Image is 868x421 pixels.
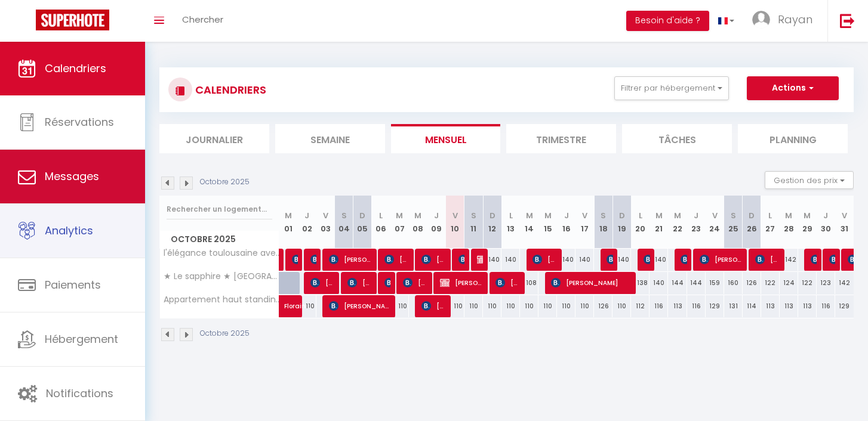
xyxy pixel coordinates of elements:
[403,271,427,294] span: [PERSON_NAME]
[612,249,631,271] div: 140
[490,210,495,221] abbr: D
[292,248,298,271] span: [PERSON_NAME]
[765,171,854,189] button: Gestion des prix
[594,295,612,317] div: 126
[379,210,383,221] abbr: L
[200,177,250,188] p: Octobre 2025
[780,196,798,249] th: 28
[533,248,557,271] span: [PERSON_NAME]
[162,272,281,281] span: ★ Le sapphire ★ [GEOGRAPHIC_DATA] ★ Confort Luxueux ★
[601,210,606,221] abbr: S
[501,295,520,317] div: 110
[835,196,854,249] th: 31
[612,196,631,249] th: 19
[477,248,483,271] span: [PERSON_NAME]
[45,277,101,292] span: Paiements
[434,210,439,221] abbr: J
[668,295,687,317] div: 113
[622,124,732,153] li: Tâches
[279,196,298,249] th: 01
[668,272,687,294] div: 144
[817,295,835,317] div: 116
[631,295,650,317] div: 112
[761,295,780,317] div: 113
[520,196,538,249] th: 14
[538,295,557,317] div: 110
[329,248,372,271] span: [PERSON_NAME]
[538,196,557,249] th: 15
[829,248,835,271] span: [PERSON_NAME]
[706,196,724,249] th: 24
[817,272,835,294] div: 123
[310,271,335,294] span: [PERSON_NAME]
[159,124,269,153] li: Journalier
[464,196,483,249] th: 11
[842,210,847,221] abbr: V
[840,13,855,28] img: logout
[644,248,650,271] span: [PERSON_NAME]
[520,272,538,294] div: 108
[706,272,724,294] div: 159
[45,61,106,76] span: Calendriers
[743,295,761,317] div: 114
[639,210,642,221] abbr: L
[390,295,409,317] div: 110
[780,272,798,294] div: 124
[446,295,464,317] div: 110
[687,272,706,294] div: 144
[304,210,309,221] abbr: J
[811,248,817,271] span: [PERSON_NAME]
[724,295,743,317] div: 131
[674,210,681,221] abbr: M
[310,248,316,271] span: [PERSON_NAME]
[501,196,520,249] th: 13
[557,295,575,317] div: 110
[687,196,706,249] th: 23
[614,76,729,100] button: Filtrer par hébergement
[650,196,668,249] th: 21
[768,210,772,221] abbr: L
[785,210,792,221] abbr: M
[650,272,668,294] div: 140
[329,295,390,317] span: [PERSON_NAME]
[564,210,569,221] abbr: J
[520,295,538,317] div: 110
[668,196,687,249] th: 22
[390,196,409,249] th: 07
[626,11,709,31] button: Besoin d'aide ?
[471,210,476,221] abbr: S
[544,210,552,221] abbr: M
[483,295,501,317] div: 110
[284,289,312,311] span: Florain Vernise
[483,196,501,249] th: 12
[724,196,743,249] th: 25
[298,196,316,249] th: 02
[335,196,353,249] th: 04
[798,272,817,294] div: 122
[36,10,109,30] img: Super Booking
[650,295,668,317] div: 116
[495,271,520,294] span: [PERSON_NAME]
[458,248,464,271] span: [PERSON_NAME]
[755,248,780,271] span: [PERSON_NAME]
[681,248,687,271] span: [PERSON_NAME]
[316,196,335,249] th: 03
[650,249,668,271] div: 140
[167,199,272,220] input: Rechercher un logement...
[421,248,446,271] span: [PERSON_NAME]
[200,328,250,339] p: Octobre 2025
[780,295,798,317] div: 113
[835,295,854,317] div: 129
[421,295,446,317] span: [PERSON_NAME]
[557,196,575,249] th: 16
[607,248,612,271] span: [PERSON_NAME]
[279,295,298,318] a: Florain Vernise
[575,249,594,271] div: 140
[582,210,587,221] abbr: V
[835,272,854,294] div: 142
[384,271,390,294] span: [PERSON_NAME]
[731,210,736,221] abbr: S
[427,196,446,249] th: 09
[501,249,520,271] div: 140
[738,124,848,153] li: Planning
